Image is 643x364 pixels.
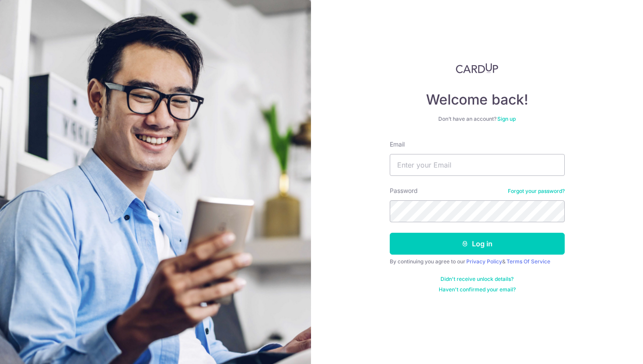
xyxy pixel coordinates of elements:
[466,258,502,265] a: Privacy Policy
[390,154,565,176] input: Enter your Email
[439,286,516,293] a: Haven't confirmed your email?
[456,63,499,73] img: CardUp Logo
[440,276,514,283] a: Didn't receive unlock details?
[390,91,565,108] h4: Welcome back!
[390,258,565,265] div: By continuing you agree to our &
[390,140,405,149] label: Email
[508,188,565,195] a: Forgot your password?
[497,115,516,122] a: Sign up
[390,186,418,195] label: Password
[507,258,550,265] a: Terms Of Service
[390,233,565,255] button: Log in
[390,115,565,122] div: Don’t have an account?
